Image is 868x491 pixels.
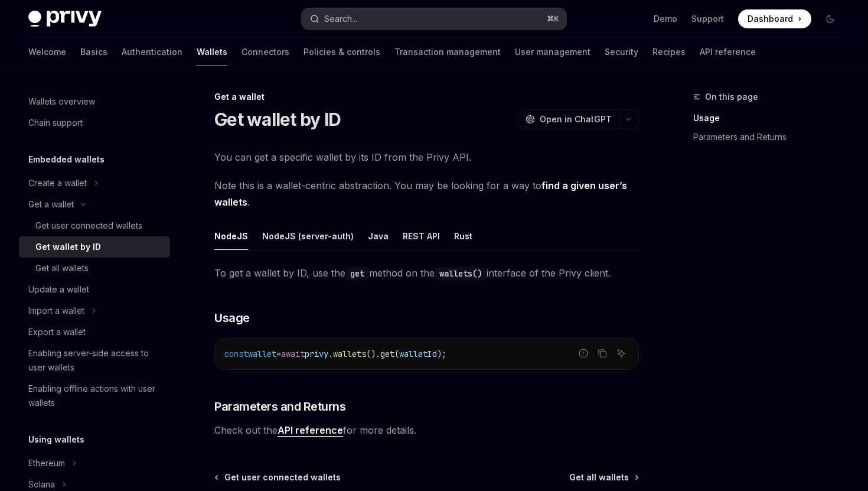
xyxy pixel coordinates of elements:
div: Wallets overview [28,95,95,109]
span: Note this is a wallet-centric abstraction. You may be looking for a way to . [214,177,639,210]
div: Get a wallet [28,197,74,212]
img: dark logo [28,11,102,27]
button: Java [368,222,389,250]
a: Welcome [28,38,66,66]
button: Toggle Create a wallet section [19,173,170,194]
a: Wallets overview [19,91,170,112]
a: Parameters and Returns [693,128,849,147]
a: Demo [654,13,677,25]
div: Get a wallet [214,91,639,103]
button: Report incorrect code [576,346,591,361]
button: Copy the contents from the code block [595,346,610,361]
h1: Get wallet by ID [214,109,341,130]
button: Toggle Ethereum section [19,453,170,474]
span: walletId [399,349,437,359]
a: Usage [693,109,849,128]
div: Enabling offline actions with user wallets [28,382,163,410]
button: REST API [403,222,440,250]
a: Dashboard [738,9,811,28]
span: . [328,349,333,359]
span: privy [305,349,328,359]
span: Usage [214,310,250,326]
a: Authentication [122,38,182,66]
button: Toggle dark mode [821,9,840,28]
a: Get all wallets [19,258,170,279]
a: User management [515,38,590,66]
span: Parameters and Returns [214,398,345,415]
a: Chain support [19,112,170,134]
a: Connectors [242,38,289,66]
div: Enabling server-side access to user wallets [28,346,163,375]
a: Wallets [197,38,227,66]
div: Get user connected wallets [35,219,142,233]
a: Policies & controls [304,38,380,66]
span: get [380,349,394,359]
span: Open in ChatGPT [540,113,612,125]
h5: Using wallets [28,433,84,447]
a: Update a wallet [19,279,170,300]
span: await [281,349,305,359]
button: Open in ChatGPT [518,109,619,129]
a: Enabling server-side access to user wallets [19,343,170,378]
div: Import a wallet [28,304,84,318]
button: NodeJS (server-auth) [262,222,354,250]
span: ); [437,349,446,359]
span: = [276,349,281,359]
span: Dashboard [748,13,793,25]
span: wallet [248,349,276,359]
button: NodeJS [214,222,248,250]
a: Basics [80,38,107,66]
a: Export a wallet [19,321,170,343]
code: wallets() [435,267,487,280]
a: Security [605,38,638,66]
h5: Embedded wallets [28,152,105,167]
span: (). [366,349,380,359]
div: Get wallet by ID [35,240,101,254]
span: You can get a specific wallet by its ID from the Privy API. [214,149,639,165]
a: Get user connected wallets [19,215,170,236]
button: Rust [454,222,472,250]
div: Update a wallet [28,282,89,297]
div: Export a wallet [28,325,86,339]
span: To get a wallet by ID, use the method on the interface of the Privy client. [214,265,639,281]
span: ⌘ K [547,14,559,24]
a: Recipes [652,38,686,66]
a: Transaction management [394,38,501,66]
div: Chain support [28,116,83,130]
button: Toggle Import a wallet section [19,300,170,321]
a: Support [691,13,724,25]
div: Ethereum [28,456,65,470]
a: Get wallet by ID [19,236,170,258]
a: Enabling offline actions with user wallets [19,378,170,414]
span: On this page [705,90,758,104]
a: API reference [278,424,343,437]
code: get [345,267,369,280]
button: Toggle Get a wallet section [19,194,170,215]
button: Ask AI [614,346,629,361]
span: const [224,349,248,359]
span: Check out the for more details. [214,422,639,438]
div: Create a wallet [28,176,87,190]
span: ( [394,349,399,359]
div: Search... [324,12,357,26]
span: wallets [333,349,366,359]
button: Open search [302,8,566,30]
a: API reference [700,38,756,66]
div: Get all wallets [35,261,89,275]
